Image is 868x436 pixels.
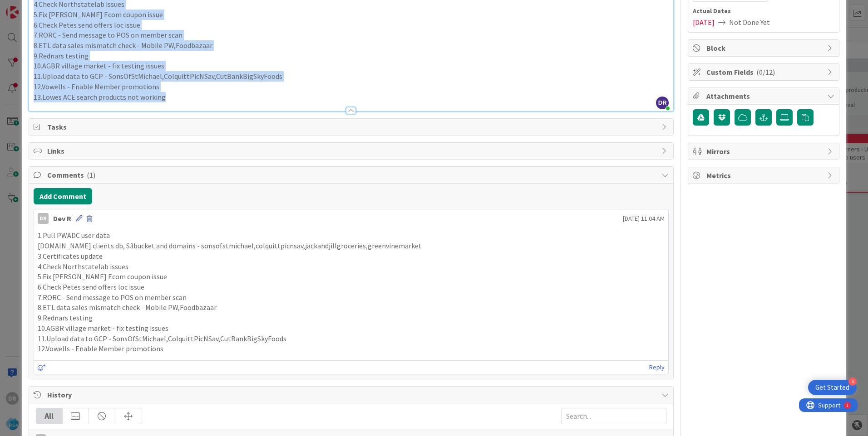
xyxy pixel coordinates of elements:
div: Open Get Started checklist, remaining modules: 4 [808,380,857,395]
span: Tasks [47,121,657,132]
span: Mirrors [706,146,823,157]
span: Comments [47,170,657,180]
p: 1.Pull PWADC user data [38,230,665,241]
div: 4 [848,378,857,386]
span: ( 1 ) [87,170,95,179]
p: 6.Check Petes send offers loc issue [38,282,665,292]
span: History [47,389,657,400]
p: 8.ETL data sales mismatch check - Mobile PW,Foodbazaar [38,302,665,313]
p: 3.Certificates update [38,251,665,262]
p: 11.Upload data to GCP - SonsOfStMichael,ColquittPicNSav,CutBankBigSkyFoods [34,71,669,82]
span: DR [656,97,669,109]
p: 9.Rednars testing [34,51,669,61]
span: Attachments [706,91,823,102]
span: Links [47,145,657,156]
p: 6.Check Petes send offers loc issue [34,20,669,30]
div: Dev R [53,213,71,224]
p: 10.AGBR village market - fix testing issues [34,61,669,71]
p: 12.Vowells - Enable Member promotions [34,82,669,92]
span: ( 0/12 ) [756,68,775,77]
div: DR [38,213,49,224]
span: Actual Dates [693,6,834,16]
p: [DOMAIN_NAME] clients db, S3bucket and domains - sonsofstmichael,colquittpicnsav,jackandjillgroce... [38,241,665,251]
p: 7.RORC - Send message to POS on member scan [34,30,669,40]
p: 8.ETL data sales mismatch check - Mobile PW,Foodbazaar [34,40,669,51]
p: 7.RORC - Send message to POS on member scan [38,292,665,303]
div: 1 [47,4,49,11]
input: Search... [561,408,666,424]
p: 11.Upload data to GCP - SonsOfStMichael,ColquittPicNSav,CutBankBigSkyFoods [38,334,665,344]
span: Block [706,43,823,53]
span: Support [19,1,41,12]
span: [DATE] 11:04 AM [623,214,665,223]
p: 4.Check Northstatelab issues [38,262,665,272]
a: Reply [649,362,665,373]
p: 10.AGBR village market - fix testing issues [38,323,665,334]
p: 12.Vowells - Enable Member promotions [38,344,665,354]
span: [DATE] [693,17,715,28]
span: Not Done Yet [729,17,770,28]
p: 5.Fix [PERSON_NAME] Ecom coupon issue [34,10,669,20]
p: 13.Lowes ACE search products not working [34,92,669,102]
div: Get Started [815,383,849,392]
span: Custom Fields [706,67,823,78]
div: All [36,408,63,424]
p: 5.Fix [PERSON_NAME] Ecom coupon issue [38,271,665,282]
p: 9.Rednars testing [38,313,665,323]
span: Metrics [706,170,823,181]
button: Add Comment [34,188,92,204]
